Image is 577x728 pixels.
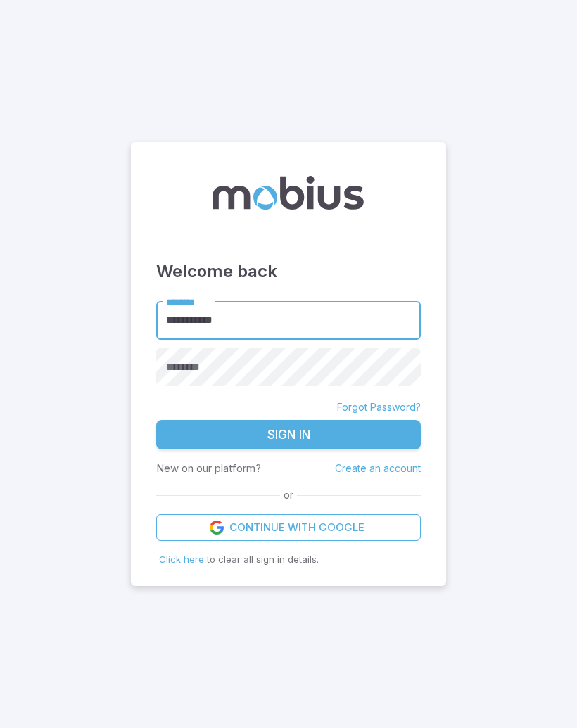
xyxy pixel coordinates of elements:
[159,554,204,565] span: Click here
[156,514,421,541] a: Continue with Google
[159,552,418,566] p: to clear all sign in details.
[156,420,421,449] button: Sign In
[337,400,421,414] a: Forgot Password?
[280,487,297,503] span: or
[156,461,261,476] p: New on our platform?
[156,259,421,284] h3: Welcome back
[335,462,421,474] a: Create an account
